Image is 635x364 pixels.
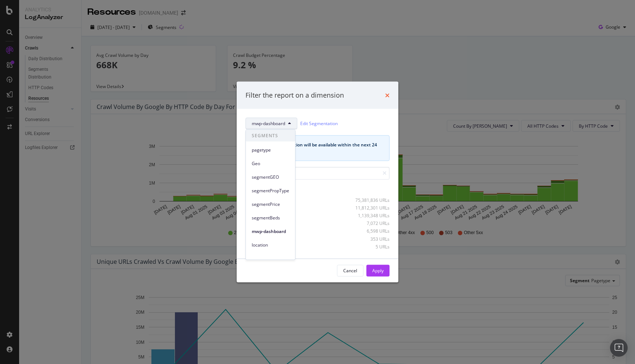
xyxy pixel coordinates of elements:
button: mwp-dashboard [245,117,297,129]
input: Search [245,167,390,179]
span: location [252,241,289,248]
span: segmentGEO [252,174,289,180]
span: Geo [252,160,289,167]
span: pagetype [252,146,289,153]
div: Open Intercom Messenger [610,339,628,357]
span: segmentPropType [252,187,289,194]
div: Cancel [343,267,357,274]
div: modal [237,82,398,283]
div: 1,139,348 URLs [354,212,390,219]
span: segmentPrice [252,201,289,207]
button: Apply [366,265,390,276]
button: Cancel [337,265,363,276]
span: mwp-dashboard [252,228,289,234]
div: Select all data available [245,185,390,192]
span: SEGMENTS [246,130,295,142]
div: Filter the report on a dimension [245,91,344,100]
div: 11,812,301 URLs [354,205,390,211]
div: 5 URLs [354,243,390,250]
div: 7,072 URLs [354,220,390,226]
a: Edit Segmentation [300,120,338,127]
div: Your segmentation will be available within the next 24 hours [262,141,380,154]
div: 75,381,836 URLs [354,197,390,203]
div: 6,598 URLs [354,228,390,234]
span: scriptcalls [252,255,289,262]
div: 353 URLs [354,236,390,242]
div: info banner [245,135,390,161]
span: segmentBeds [252,214,289,221]
div: times [385,91,390,100]
span: mwp-dashboard [252,120,285,127]
div: Apply [372,267,384,274]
